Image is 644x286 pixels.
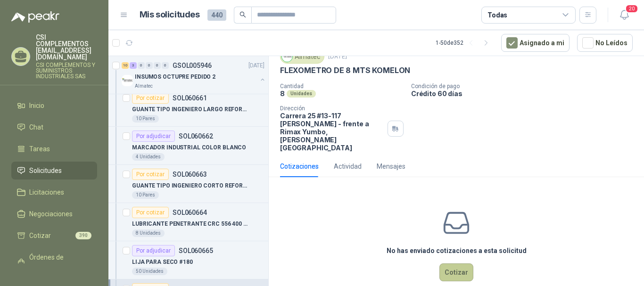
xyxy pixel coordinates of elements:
[75,232,91,239] span: 390
[11,183,97,201] a: Licitaciones
[248,61,264,70] p: [DATE]
[439,263,473,281] button: Cotizar
[239,11,246,18] span: search
[132,115,159,123] div: 10 Pares
[287,90,316,98] div: Unidades
[29,252,88,273] span: Órdenes de Compra
[11,11,59,23] img: Logo peakr
[122,62,129,69] div: 10
[280,49,324,64] div: Almatec
[132,207,169,218] div: Por cotizar
[207,9,226,21] span: 440
[11,227,97,245] a: Cotizar390
[334,161,362,172] div: Actividad
[108,89,268,127] a: Por cotizarSOL060661GUANTE TIPO INGENIERO LARGO REFORZADO10 Pares
[11,97,97,114] a: Inicio
[29,122,43,132] span: Chat
[501,34,570,52] button: Asignado a mi
[411,90,640,98] p: Crédito 60 días
[36,34,97,60] p: CSI COMPLEMENTOS [EMAIL_ADDRESS][DOMAIN_NAME]
[140,8,200,22] h1: Mis solicitudes
[280,90,285,98] p: 8
[135,82,153,90] p: Almatec
[377,161,405,172] div: Mensajes
[11,118,97,136] a: Chat
[135,73,215,82] p: INSUMOS OCTUPRE PEDIDO 2
[132,245,175,256] div: Por adjudicar
[173,62,212,69] p: GSOL005946
[173,95,207,101] p: SOL060661
[29,209,73,219] span: Negociaciones
[11,248,97,277] a: Órdenes de Compra
[11,162,97,180] a: Solicitudes
[154,62,161,69] div: 0
[179,133,213,139] p: SOL060662
[29,187,64,197] span: Licitaciones
[132,258,193,267] p: LIJA PARA SECO #180
[487,10,507,20] div: Todas
[132,105,249,114] p: GUANTE TIPO INGENIERO LARGO REFORZADO
[108,127,268,165] a: Por adjudicarSOL060662MARCADOR INDUSTRIAL COLOR BLANCO4 Unidades
[36,62,97,79] p: CSI COMPLEMENTOS Y SUMINISTROS INDUSTRIALES SAS
[146,62,153,69] div: 0
[173,209,207,216] p: SOL060664
[29,144,50,154] span: Tareas
[173,171,207,178] p: SOL060663
[132,220,249,229] p: LUBRICANTE PENETRANTE CRC 556 400 CC
[29,165,62,176] span: Solicitudes
[122,75,133,86] img: Company Logo
[132,268,167,275] div: 50 Unidades
[108,165,268,203] a: Por cotizarSOL060663GUANTE TIPO INGENIERO CORTO REFORZADO10 Pares
[108,241,268,279] a: Por adjudicarSOL060665LIJA PARA SECO #18050 Unidades
[387,245,527,256] h3: No has enviado cotizaciones a esta solicitud
[162,62,169,69] div: 0
[29,100,44,111] span: Inicio
[130,62,137,69] div: 3
[282,51,292,62] img: Company Logo
[132,131,175,142] div: Por adjudicar
[138,62,145,69] div: 0
[280,83,404,90] p: Cantidad
[179,247,213,254] p: SOL060665
[132,191,159,199] div: 10 Pares
[280,105,384,112] p: Dirección
[122,60,266,90] a: 10 3 0 0 0 0 GSOL005946[DATE] Company LogoINSUMOS OCTUPRE PEDIDO 2Almatec
[132,181,249,190] p: GUANTE TIPO INGENIERO CORTO REFORZADO
[280,161,319,172] div: Cotizaciones
[132,169,169,180] div: Por cotizar
[616,7,633,24] button: 20
[29,230,51,241] span: Cotizar
[132,92,169,104] div: Por cotizar
[280,65,410,75] p: FLEXOMETRO DE 8 MTS KOMELON
[132,143,246,152] p: MARCADOR INDUSTRIAL COLOR BLANCO
[11,140,97,158] a: Tareas
[411,83,640,90] p: Condición de pago
[328,52,347,61] p: [DATE]
[436,35,494,50] div: 1 - 50 de 352
[577,34,633,52] button: No Leídos
[108,203,268,241] a: Por cotizarSOL060664LUBRICANTE PENETRANTE CRC 556 400 CC8 Unidades
[132,153,165,161] div: 4 Unidades
[625,4,638,13] span: 20
[280,112,384,152] p: Carrera 25 #13-117 [PERSON_NAME] - frente a Rimax Yumbo , [PERSON_NAME][GEOGRAPHIC_DATA]
[132,229,165,237] div: 8 Unidades
[11,205,97,223] a: Negociaciones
